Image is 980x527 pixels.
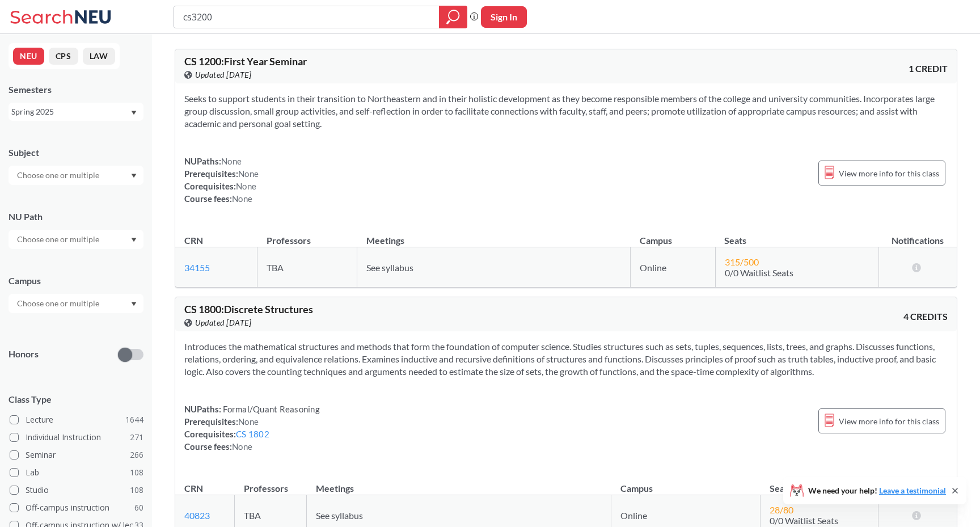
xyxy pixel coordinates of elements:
th: Meetings [307,471,611,495]
input: Choose one or multiple [11,233,107,246]
span: 1 CREDIT [909,62,948,75]
span: None [238,168,259,179]
span: Updated [DATE] [195,69,251,81]
div: Campus [9,275,143,287]
span: 266 [130,449,143,461]
input: Choose one or multiple [11,168,107,182]
th: Notifications [878,471,957,495]
span: 271 [130,431,143,444]
div: CRN [184,482,203,495]
span: Class Type [9,393,143,406]
span: See syllabus [366,262,413,273]
div: NUPaths: Prerequisites: Corequisites: Course fees: [184,403,320,453]
div: Spring 2025 [11,106,130,118]
span: 0/0 Waitlist Seats [725,267,793,278]
span: None [232,193,252,204]
label: Lab [10,465,143,480]
div: magnifying glass [439,6,467,28]
span: None [232,441,252,452]
span: CS 1200 : First Year Seminar [184,55,307,68]
div: Dropdown arrow [9,166,143,185]
p: Honors [9,348,39,361]
span: 1644 [125,414,143,426]
td: Online [631,247,716,288]
input: Class, professor, course number, "phrase" [182,7,431,27]
span: Updated [DATE] [195,317,251,329]
td: TBA [257,247,357,288]
div: Dropdown arrow [9,230,143,249]
th: Campus [611,471,761,495]
div: Subject [9,146,143,159]
svg: Dropdown arrow [131,174,137,178]
button: Sign In [481,6,527,28]
a: 34155 [184,262,210,273]
div: Spring 2025Dropdown arrow [9,103,143,121]
span: See syllabus [316,510,363,521]
span: Formal/Quant Reasoning [221,404,320,414]
svg: magnifying glass [446,9,460,25]
th: Meetings [357,223,631,247]
span: 0/0 Waitlist Seats [770,515,838,526]
span: 315 / 500 [725,256,759,267]
th: Notifications [878,223,957,247]
label: Individual Instruction [10,430,143,445]
a: CS 1802 [236,429,269,439]
span: View more info for this class [839,414,939,428]
svg: Dropdown arrow [131,111,137,115]
a: 40823 [184,510,210,521]
th: Seats [715,223,878,247]
svg: Dropdown arrow [131,238,137,242]
section: Introduces the mathematical structures and methods that form the foundation of computer science. ... [184,340,948,378]
label: Seminar [10,448,143,462]
span: 60 [134,501,143,514]
div: CRN [184,234,203,247]
div: Semesters [9,83,143,96]
div: NUPaths: Prerequisites: Corequisites: Course fees: [184,155,259,205]
th: Campus [631,223,716,247]
label: Lecture [10,412,143,427]
th: Seats [761,471,878,495]
span: 108 [130,466,143,479]
label: Studio [10,483,143,498]
th: Professors [235,471,307,495]
button: CPS [49,48,78,65]
a: Leave a testimonial [879,486,946,495]
span: None [236,181,256,191]
span: 108 [130,484,143,496]
span: None [221,156,242,166]
div: Dropdown arrow [9,294,143,313]
div: NU Path [9,210,143,223]
th: Professors [257,223,357,247]
span: 28 / 80 [770,504,793,515]
input: Choose one or multiple [11,297,107,310]
span: View more info for this class [839,166,939,180]
button: NEU [13,48,44,65]
svg: Dropdown arrow [131,302,137,306]
label: Off-campus instruction [10,500,143,515]
span: 4 CREDITS [903,310,948,323]
span: We need your help! [808,487,946,495]
section: Seeks to support students in their transition to Northeastern and in their holistic development a... [184,92,948,130]
span: CS 1800 : Discrete Structures [184,303,313,315]
span: None [238,416,259,427]
button: LAW [83,48,115,65]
